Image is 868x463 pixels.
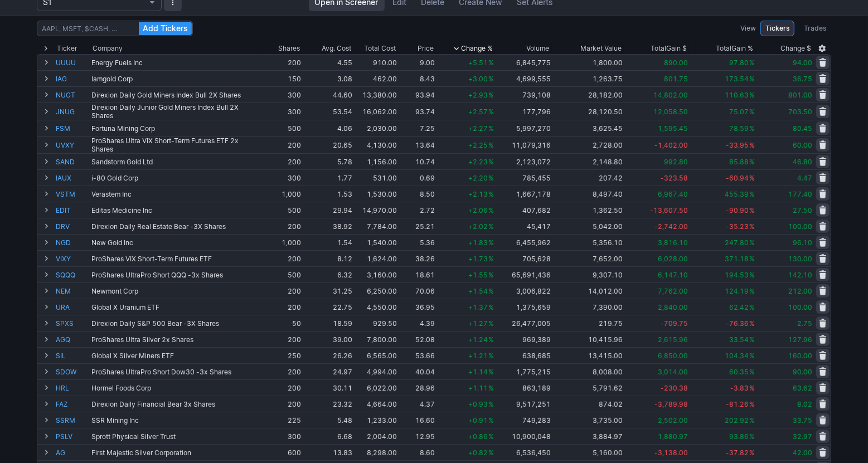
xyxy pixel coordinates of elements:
[398,86,435,103] td: 93.94
[495,315,552,331] td: 26,477,005
[495,202,552,218] td: 407,682
[353,153,398,169] td: 1,156.00
[56,348,89,363] a: SIL
[468,222,488,231] span: +2.02
[353,218,398,234] td: 7,784.00
[91,103,261,120] div: Direxion Daily Junior Gold Miners Index Bull 2X Shares
[468,287,488,295] span: +1.54
[91,206,261,215] div: Editas Medicine Inc
[302,186,353,202] td: 1.53
[56,120,89,136] a: FSM
[788,108,812,116] span: 703.50
[468,124,488,133] span: +2.27
[302,299,353,315] td: 22.75
[788,222,812,231] span: 100.00
[364,43,396,54] div: Total Cost
[353,266,398,282] td: 3,160.00
[651,43,687,54] div: Gain $
[552,120,624,136] td: 3,625.45
[726,174,749,182] span: -60.94
[788,271,812,279] span: 142.10
[488,59,494,67] span: %
[262,250,302,266] td: 200
[654,222,688,231] span: -2,742.00
[788,287,812,295] span: 212.00
[353,136,398,153] td: 4,130.00
[56,71,89,86] a: IAG
[353,103,398,120] td: 16,062.00
[729,303,749,311] span: 62.42
[552,250,624,266] td: 7,652.00
[726,141,749,149] span: -33.95
[353,202,398,218] td: 14,970.00
[56,315,89,331] a: SPXS
[398,120,435,136] td: 7.25
[765,23,789,34] span: Tickers
[302,153,353,169] td: 5.78
[302,120,353,136] td: 4.06
[353,250,398,266] td: 1,624.00
[495,54,552,70] td: 6,845,775
[749,222,755,231] span: %
[580,43,622,54] span: Market Value
[353,299,398,315] td: 4,550.00
[488,174,494,182] span: %
[793,206,812,215] span: 27.50
[91,59,261,67] div: Energy Fuels Inc
[468,75,488,83] span: +3.00
[353,331,398,347] td: 7,800.00
[56,251,89,266] a: VIXY
[488,335,494,344] span: %
[495,186,552,202] td: 1,667,178
[302,103,353,120] td: 53.54
[468,141,488,149] span: +2.25
[56,186,89,202] a: VSTM
[488,141,494,149] span: %
[262,70,302,86] td: 150
[661,319,688,328] span: -709.75
[56,380,89,396] a: HRL
[552,103,624,120] td: 28,120.50
[488,303,494,311] span: %
[729,124,749,133] span: 78.59
[749,303,755,311] span: %
[749,141,755,149] span: %
[143,23,188,34] span: Add Tickers
[56,445,89,460] a: AG
[749,255,755,263] span: %
[91,137,261,153] div: ProShares Ultra VIX Short-Term Futures ETF 2x Shares
[495,70,552,86] td: 4,699,555
[749,158,755,166] span: %
[760,21,794,36] a: Tickers
[488,91,494,99] span: %
[725,190,749,198] span: 455.39
[725,238,749,247] span: 247.80
[91,75,261,83] div: Iamgold Corp
[353,315,398,331] td: 929.50
[91,124,261,133] div: Fortuna Mining Corp
[793,75,812,83] span: 36.75
[302,282,353,299] td: 31.25
[749,190,755,198] span: %
[527,43,550,54] div: Volume
[658,255,688,263] span: 6,028.00
[488,222,494,231] span: %
[740,23,756,34] label: View
[725,75,749,83] span: 173.54
[658,287,688,295] span: 7,762.00
[488,190,494,198] span: %
[488,255,494,263] span: %
[552,186,624,202] td: 8,497.40
[56,170,89,186] a: IAUX
[91,335,261,344] div: ProShares Ultra Silver 2x Shares
[495,218,552,234] td: 45,417
[353,70,398,86] td: 462.00
[495,331,552,347] td: 969,389
[658,335,688,344] span: 2,615.96
[56,428,89,444] a: PSLV
[488,108,494,116] span: %
[398,331,435,347] td: 52.08
[262,136,302,153] td: 200
[552,266,624,282] td: 9,307.10
[262,202,302,218] td: 500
